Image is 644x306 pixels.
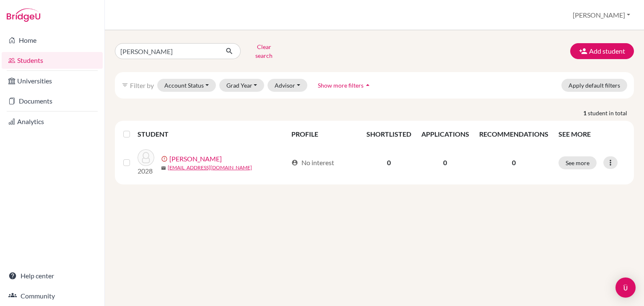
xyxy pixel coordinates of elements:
[311,79,379,92] button: Show more filtersarrow_drop_up
[2,52,103,69] a: Students
[318,82,364,89] span: Show more filters
[2,73,103,89] a: Universities
[2,93,103,109] a: Documents
[138,124,286,144] th: STUDENT
[474,124,553,144] th: RECOMMENDATIONS
[588,109,634,117] span: student in total
[570,43,634,59] button: Add student
[2,32,103,49] a: Home
[157,79,216,92] button: Account Status
[138,166,154,176] p: 2028
[553,124,631,144] th: SEE MORE
[615,277,636,298] div: Open Intercom Messenger
[115,43,219,59] input: Find student by name...
[583,109,588,117] strong: 1
[2,288,103,304] a: Community
[7,8,40,22] img: Bridge-U
[479,158,548,168] p: 0
[286,124,361,144] th: PROFILE
[2,113,103,130] a: Analytics
[161,166,166,171] span: mail
[561,79,627,92] button: Apply default filters
[361,124,416,144] th: SHORTLISTED
[161,156,169,162] span: error_outline
[291,159,298,166] span: account_circle
[168,164,252,171] a: [EMAIL_ADDRESS][DOMAIN_NAME]
[364,81,372,89] i: arrow_drop_up
[138,149,154,166] img: Mayorga, Eva
[361,144,416,181] td: 0
[130,81,154,89] span: Filter by
[122,82,128,88] i: filter_list
[416,124,474,144] th: APPLICATIONS
[241,40,287,62] button: Clear search
[558,156,597,169] button: See more
[569,7,634,23] button: [PERSON_NAME]
[291,158,334,168] div: No interest
[267,79,307,92] button: Advisor
[416,144,474,181] td: 0
[169,154,222,164] a: [PERSON_NAME]
[2,267,103,284] a: Help center
[219,79,265,92] button: Grad Year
